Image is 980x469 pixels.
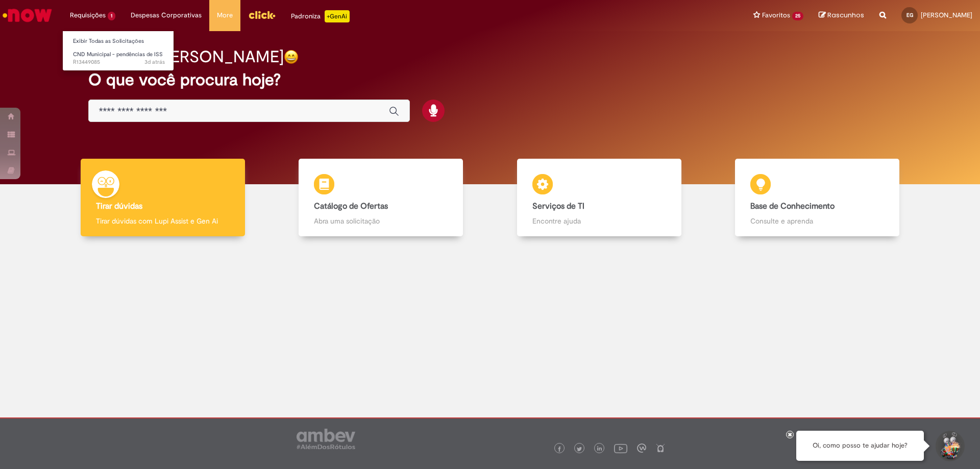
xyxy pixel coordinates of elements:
[906,12,913,18] span: EG
[131,10,202,20] span: Despesas Corporativas
[656,443,665,453] img: logo_footer_naosei.png
[70,10,106,20] span: Requisições
[284,50,299,64] img: happy-face.png
[614,441,627,455] img: logo_footer_youtube.png
[750,201,835,211] b: Base de Conhecimento
[73,58,165,66] span: R13449085
[708,159,927,237] a: Base de Conhecimento Consulte e aprenda
[62,31,174,71] ul: Requisições
[108,12,115,20] span: 1
[325,10,350,22] p: +GenAi
[73,51,163,58] span: CND Municipal - pendências de ISS
[144,58,165,66] time: 26/08/2025 15:29:45
[796,431,924,461] div: Oi, como posso te ajudar hoje?
[272,159,491,237] a: Catálogo de Ofertas Abra uma solicitação
[792,12,803,20] span: 25
[88,71,892,89] h2: O que você procura hoje?
[750,216,884,226] p: Consulte e aprenda
[557,447,562,452] img: logo_footer_facebook.png
[490,159,708,237] a: Serviços de TI Encontre ajuda
[314,216,448,226] p: Abra uma solicitação
[144,58,165,66] span: 3d atrás
[762,10,790,20] span: Favoritos
[577,447,582,452] img: logo_footer_twitter.png
[819,11,864,20] a: Rascunhos
[96,216,230,226] p: Tirar dúvidas com Lupi Assist e Gen Ai
[637,443,646,453] img: logo_footer_workplace.png
[217,10,233,20] span: More
[63,36,175,47] a: Exibir Todas as Solicitações
[54,159,272,237] a: Tirar dúvidas Tirar dúvidas com Lupi Assist e Gen Ai
[314,201,388,211] b: Catálogo de Ofertas
[291,10,350,22] div: Padroniza
[921,11,972,19] span: [PERSON_NAME]
[532,201,584,211] b: Serviços de TI
[63,49,175,68] a: Aberto R13449085 : CND Municipal - pendências de ISS
[934,431,965,461] button: Iniciar Conversa de Suporte
[297,429,355,449] img: logo_footer_ambev_rotulo_gray.png
[597,446,602,452] img: logo_footer_linkedin.png
[827,10,864,20] span: Rascunhos
[96,201,142,211] b: Tirar dúvidas
[88,48,284,66] h2: Bom dia, [PERSON_NAME]
[248,7,276,22] img: click_logo_yellow_360x200.png
[1,5,54,26] img: ServiceNow
[532,216,666,226] p: Encontre ajuda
